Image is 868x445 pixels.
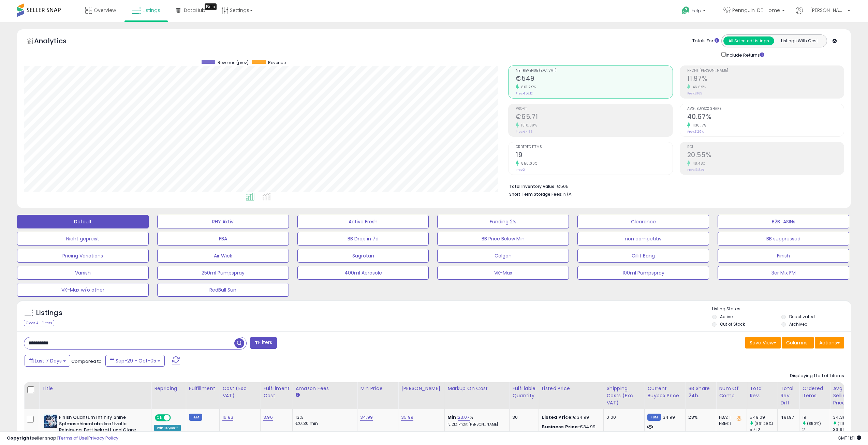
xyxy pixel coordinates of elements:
[720,314,733,320] label: Active
[750,414,777,420] div: 549.09
[94,7,116,14] span: Overview
[681,6,690,15] i: Get Help
[17,249,149,263] button: Pricing Variations
[88,435,118,441] a: Privacy Policy
[718,266,849,280] button: 3er Mix FM
[516,145,672,149] span: Ordered Items
[250,337,277,349] button: Filters
[516,151,672,160] h2: 19
[189,414,202,421] small: FBM
[156,415,164,421] span: ON
[401,414,413,421] a: 35.99
[833,385,858,406] div: Avg Selling Price
[170,415,181,421] span: OFF
[516,91,533,95] small: Prev: €57.12
[542,385,601,392] div: Listed Price
[157,266,289,280] button: 250ml Pumpspray
[263,385,290,399] div: Fulfillment Cost
[687,130,704,134] small: Prev: 3.29%
[754,421,773,426] small: (861.29%)
[676,1,712,22] a: Help
[563,191,572,197] span: N/A
[401,385,442,392] div: [PERSON_NAME]
[184,7,205,14] span: DataHub
[44,414,57,428] img: 51Pe+twiLzL._SL40_.jpg
[297,232,429,246] button: BB Drop in 7d
[516,107,672,111] span: Profit
[512,414,533,420] div: 30
[802,385,827,399] div: Ordered Items
[780,414,794,420] div: 491.97
[218,60,249,65] span: Revenue (prev)
[790,373,844,379] div: Displaying 1 to 1 of 1 items
[295,420,352,427] div: €0.30 min
[716,51,773,59] div: Include Returns
[116,357,156,364] span: Sep-29 - Oct-05
[687,91,702,95] small: Prev: 8.16%
[519,161,538,166] small: 850.00%
[805,7,845,14] span: Hi [PERSON_NAME]
[295,414,352,420] div: 13%
[732,7,780,14] span: Pennguin-DE-Home
[447,385,506,392] div: Markup on Cost
[519,85,536,90] small: 861.29%
[718,232,849,246] button: BB suppressed
[718,215,849,228] button: B2B_ASINs
[360,414,373,421] a: 34.99
[516,113,672,122] h2: €65.71
[295,385,354,392] div: Amazon Fees
[17,266,149,280] button: Vanish
[516,75,672,84] h2: €549
[807,421,821,426] small: (850%)
[692,8,701,14] span: Help
[750,385,775,399] div: Total Rev.
[833,414,860,420] div: 34.39
[58,435,87,441] a: Terms of Use
[796,7,850,22] a: Hi [PERSON_NAME]
[789,321,808,327] label: Archived
[577,249,709,263] button: Cillit Bang
[25,355,70,367] button: Last 7 Days
[189,385,217,392] div: Fulfillment
[447,422,504,427] p: 13.21% Profit [PERSON_NAME]
[143,7,160,14] span: Listings
[815,337,844,348] button: Actions
[516,130,532,134] small: Prev: €4.66
[786,339,808,346] span: Columns
[157,232,289,246] button: FBA
[802,414,830,420] div: 19
[268,60,286,65] span: Revenue
[24,320,54,326] div: Clear All Filters
[723,36,774,45] button: All Selected Listings
[687,151,844,160] h2: 20.55%
[157,283,289,297] button: RedBull Sun
[687,113,844,122] h2: 40.67%
[719,385,744,399] div: Num of Comp.
[17,283,149,297] button: VK-Max w/o other
[59,414,142,441] b: Finish Quantum Infinity Shine Splmaschinentabs kraftvolle Reinigung, Fettlsekraft und Glanz 2x 83...
[712,306,851,312] p: Listing States:
[663,414,675,420] span: 34.99
[205,3,217,10] div: Tooltip anchor
[295,392,299,398] small: Amazon Fees.
[447,414,504,427] div: %
[838,435,861,441] span: 2025-10-13 11:11 GMT
[512,385,536,399] div: Fulfillable Quantity
[509,191,562,197] b: Short Term Storage Fees:
[542,414,573,420] b: Listed Price:
[577,215,709,228] button: Clearance
[458,414,470,421] a: 23.07
[647,414,661,421] small: FBM
[437,249,569,263] button: Calgon
[519,123,537,128] small: 1310.09%
[687,145,844,149] span: ROI
[688,385,713,399] div: BB Share 24h.
[688,414,711,420] div: 28%
[222,385,258,399] div: Cost (Exc. VAT)
[720,321,745,327] label: Out of Stock
[447,414,458,420] b: Min:
[360,385,395,392] div: Min Price
[745,337,781,348] button: Save View
[7,435,32,441] strong: Copyright
[34,36,80,47] h5: Analytics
